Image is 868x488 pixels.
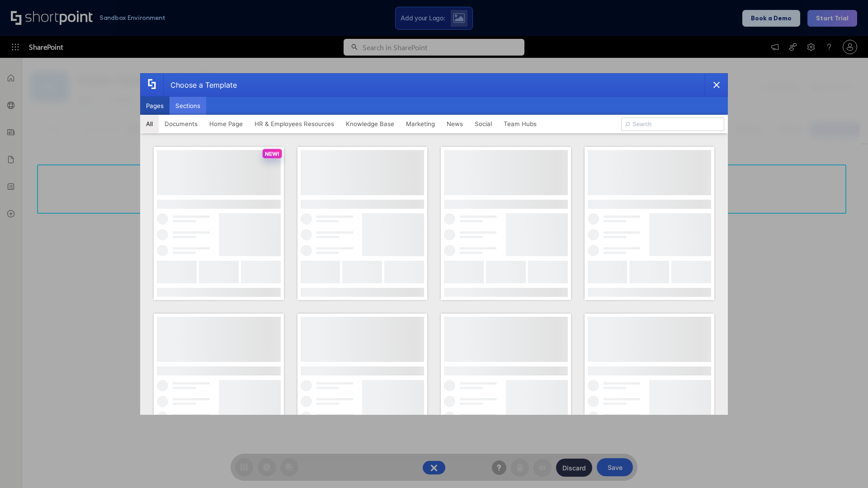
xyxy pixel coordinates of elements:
iframe: Chat Widget [823,445,868,488]
button: Team Hubs [498,115,542,133]
button: Social [469,115,498,133]
button: Pages [140,97,170,115]
button: Knowledge Base [340,115,400,133]
button: News [441,115,469,133]
button: Home Page [203,115,249,133]
button: Documents [159,115,203,133]
p: NEW! [265,150,279,157]
button: All [140,115,159,133]
button: Marketing [400,115,441,133]
button: HR & Employees Resources [249,115,340,133]
button: Sections [170,97,206,115]
div: template selector [140,73,728,415]
input: Search [621,117,724,131]
div: Choose a Template [163,74,237,96]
